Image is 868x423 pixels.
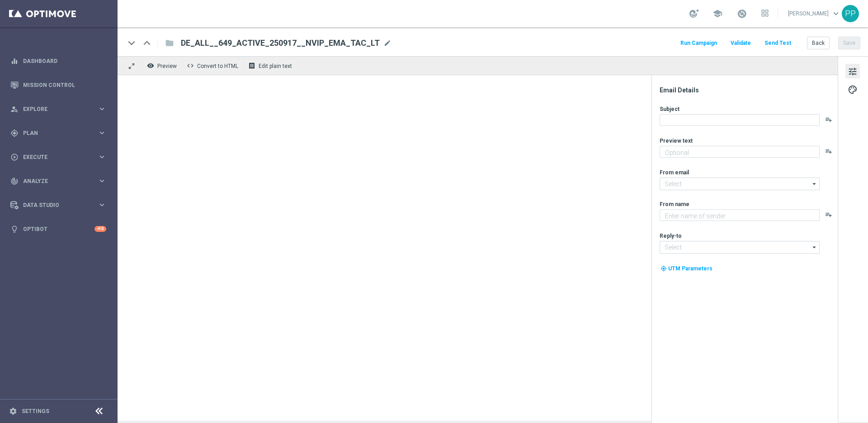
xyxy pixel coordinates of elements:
[10,49,106,73] div: Dashboard
[147,62,154,69] i: remove_red_eye
[10,201,98,209] div: Data Studio
[10,106,107,113] button: person_search Explore keyboard_arrow_right
[712,9,722,19] span: school
[157,63,177,69] span: Preview
[10,177,98,185] div: Analyze
[810,241,819,253] i: arrow_drop_down
[184,60,242,72] button: code Convert to HTML
[845,82,860,96] button: palette
[23,106,98,112] span: Explore
[660,178,820,190] input: Select
[660,241,820,254] input: Select
[145,60,181,72] button: remove_red_eye Preview
[94,226,106,232] div: +10
[9,407,17,415] i: settings
[98,201,106,209] i: keyboard_arrow_right
[660,201,689,208] label: From name
[660,169,689,176] label: From email
[842,5,859,22] div: PP
[660,106,679,113] label: Subject
[181,38,380,48] span: DE_ALL__649_ACTIVE_250917__NVIP_EMA_TAC_LT
[98,105,106,113] i: keyboard_arrow_right
[848,84,858,96] span: palette
[838,37,860,49] button: Save
[825,116,832,123] button: playlist_add
[10,82,107,89] button: Mission Control
[660,86,837,94] div: Email Details
[825,211,832,218] button: playlist_add
[10,177,19,185] i: track_changes
[187,62,194,69] span: code
[660,265,667,272] i: my_location
[10,217,106,241] div: Optibot
[10,129,19,137] i: gps_fixed
[10,153,19,161] i: play_circle_outline
[729,37,752,49] button: Validate
[848,66,858,77] span: tune
[660,232,682,240] label: Reply-to
[731,40,751,46] span: Validate
[10,225,19,233] i: lightbulb
[23,217,94,241] a: Optibot
[98,129,106,137] i: keyboard_arrow_right
[10,73,106,97] div: Mission Control
[10,226,107,233] button: lightbulb Optibot +10
[23,154,98,160] span: Execute
[23,202,98,208] span: Data Studio
[807,37,830,49] button: Back
[23,178,98,184] span: Analyze
[810,178,819,190] i: arrow_drop_down
[10,202,107,209] button: Data Studio keyboard_arrow_right
[98,177,106,185] i: keyboard_arrow_right
[845,64,860,78] button: tune
[10,105,98,113] div: Explore
[23,130,98,136] span: Plan
[763,37,793,49] button: Send Test
[10,153,98,161] div: Execute
[787,7,842,20] a: [PERSON_NAME]keyboard_arrow_down
[10,178,107,185] button: track_changes Analyze keyboard_arrow_right
[660,264,713,274] button: my_location UTM Parameters
[10,58,107,65] button: equalizer Dashboard
[98,153,106,161] i: keyboard_arrow_right
[383,39,392,47] span: mode_edit
[248,62,255,69] i: receipt
[23,49,106,73] a: Dashboard
[10,130,107,137] button: gps_fixed Plan keyboard_arrow_right
[831,9,841,19] span: keyboard_arrow_down
[679,37,718,49] button: Run Campaign
[10,105,19,113] i: person_search
[10,154,107,161] button: play_circle_outline Execute keyboard_arrow_right
[660,137,693,144] label: Preview text
[825,148,832,155] button: playlist_add
[259,63,292,69] span: Edit plain text
[10,57,19,65] i: equalizer
[246,60,296,72] button: receipt Edit plain text
[23,73,106,97] a: Mission Control
[10,129,98,137] div: Plan
[668,265,712,272] span: UTM Parameters
[197,63,238,69] span: Convert to HTML
[22,409,49,414] a: Settings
